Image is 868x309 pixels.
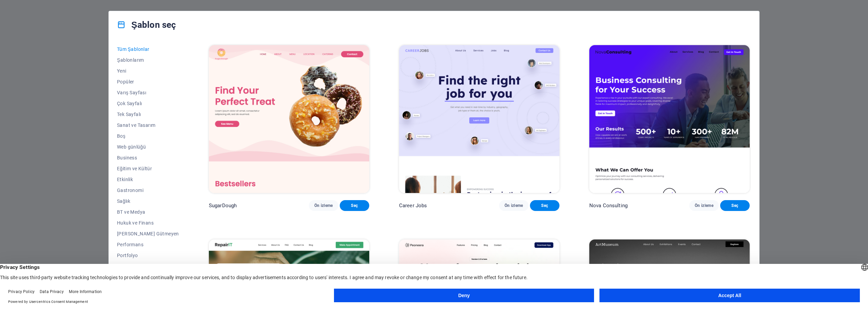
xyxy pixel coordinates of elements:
span: Popüler [117,79,179,84]
img: SugarDough [209,45,369,193]
span: Seç [726,203,744,208]
span: Web günlüğü [117,144,179,150]
p: Nova Consulting [589,202,628,209]
img: Career Jobs [399,45,559,193]
button: [PERSON_NAME] Gütmeyen [117,228,179,239]
p: Career Jobs [399,202,427,209]
p: SugarDough [209,202,237,209]
span: Tek Sayfalı [117,112,179,117]
button: Hukuk ve Finans [117,217,179,228]
span: Seç [535,203,554,208]
button: Seç [720,200,750,211]
button: Boş [117,131,179,141]
button: Eğitim ve Kültür [117,163,179,174]
button: Sağlık [117,196,179,207]
button: Web günlüğü [117,141,179,152]
button: Popüler [117,76,179,87]
button: Etkinlik [117,174,179,185]
span: Tüm Şablonlar [117,46,179,52]
span: Sanat ve Tasarım [117,122,179,128]
span: Boş [117,133,179,139]
span: Gastronomi [117,188,179,193]
span: Etkinlik [117,177,179,182]
span: Seç [345,203,364,208]
button: Sanat ve Tasarım [117,120,179,131]
button: Portfolyo [117,250,179,261]
span: BT ve Medya [117,209,179,215]
span: Sağlık [117,198,179,204]
img: Nova Consulting [589,45,750,193]
button: Tüm Şablonlar [117,44,179,55]
h4: Şablon seç [117,19,176,30]
span: Ön izleme [505,203,523,208]
span: Hukuk ve Finans [117,220,179,226]
button: Business [117,152,179,163]
span: Şablonlarım [117,57,179,63]
span: Performans [117,242,179,247]
span: Varış Sayfası [117,90,179,95]
button: Yeni [117,65,179,76]
button: Gastronomi [117,185,179,196]
button: Çok Sayfalı [117,98,179,109]
span: Portfolyo [117,253,179,258]
button: Seç [530,200,559,211]
button: Hizmetler [117,261,179,272]
button: Tek Sayfalı [117,109,179,120]
button: Varış Sayfası [117,87,179,98]
button: BT ve Medya [117,207,179,217]
span: Çok Sayfalı [117,101,179,106]
span: Eğitim ve Kültür [117,166,179,171]
span: Business [117,155,179,160]
button: Seç [340,200,369,211]
span: [PERSON_NAME] Gütmeyen [117,231,179,236]
button: Ön izleme [309,200,338,211]
span: Ön izleme [314,203,333,208]
span: Yeni [117,68,179,74]
button: Şablonlarım [117,55,179,65]
button: Ön izleme [689,200,719,211]
button: Ön izleme [499,200,529,211]
span: Ön izleme [695,203,713,208]
button: Performans [117,239,179,250]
